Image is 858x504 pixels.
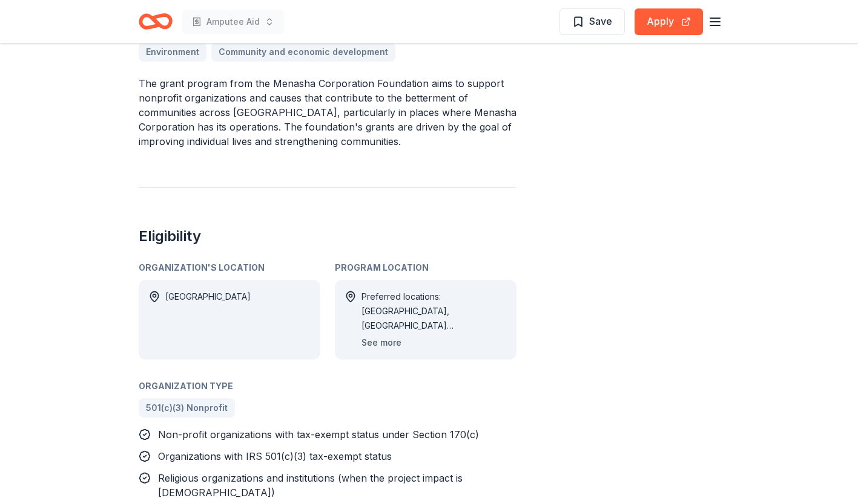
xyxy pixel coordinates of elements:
div: Preferred locations: [GEOGRAPHIC_DATA], [GEOGRAPHIC_DATA] ([GEOGRAPHIC_DATA]), [GEOGRAPHIC_DATA] ... [361,289,507,333]
button: See more [361,335,401,350]
p: The grant program from the Menasha Corporation Foundation aims to support nonprofit organizations... [139,76,516,149]
span: Organizations with IRS 501(c)(3) tax-exempt status [158,450,392,462]
button: Apply [635,8,703,35]
span: Non-profit organizations with tax-exempt status under Section 170(c) [158,428,479,441]
span: Save [589,13,612,29]
button: Amputee Aid [182,10,284,34]
span: Religious organizations and institutions (when the project impact is [DEMOGRAPHIC_DATA]) [158,472,463,499]
a: 501(c)(3) Nonprofit [139,398,235,418]
div: [GEOGRAPHIC_DATA] [165,289,251,350]
span: Amputee Aid [206,15,260,29]
span: 501(c)(3) Nonprofit [146,401,228,415]
div: Program Location [335,260,516,275]
h2: Eligibility [139,227,516,246]
a: Home [139,7,173,36]
button: Save [559,8,625,35]
div: Organization's Location [139,260,320,275]
div: Organization Type [139,379,516,393]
